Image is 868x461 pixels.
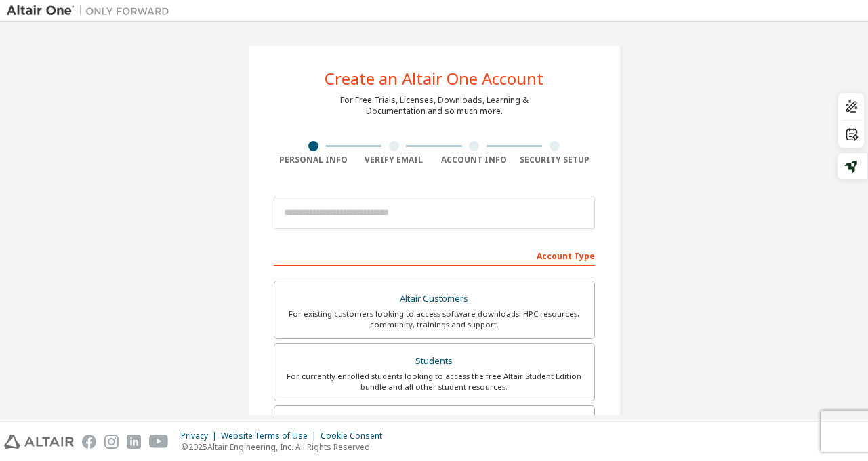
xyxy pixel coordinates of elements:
[283,371,586,393] div: For currently enrolled students looking to access the free Altair Student Edition bundle and all ...
[221,430,321,441] div: Website Terms of Use
[283,352,586,371] div: Students
[283,414,586,433] div: Faculty
[127,435,141,449] img: linkedin.svg
[340,95,529,117] div: For Free Trials, Licenses, Downloads, Learning & Documentation and so much more.
[4,435,74,449] img: altair_logo.svg
[434,155,515,165] div: Account Info
[82,435,96,449] img: facebook.svg
[274,244,595,266] div: Account Type
[325,71,543,87] div: Create an Altair One Account
[354,155,434,165] div: Verify Email
[104,435,119,449] img: instagram.svg
[283,308,586,330] div: For existing customers looking to access software downloads, HPC resources, community, trainings ...
[7,4,176,18] img: Altair One
[181,430,221,441] div: Privacy
[149,435,169,449] img: youtube.svg
[274,155,354,165] div: Personal Info
[181,441,390,453] p: © 2025 Altair Engineering, Inc. All Rights Reserved.
[514,155,595,165] div: Security Setup
[321,430,390,441] div: Cookie Consent
[283,289,586,308] div: Altair Customers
